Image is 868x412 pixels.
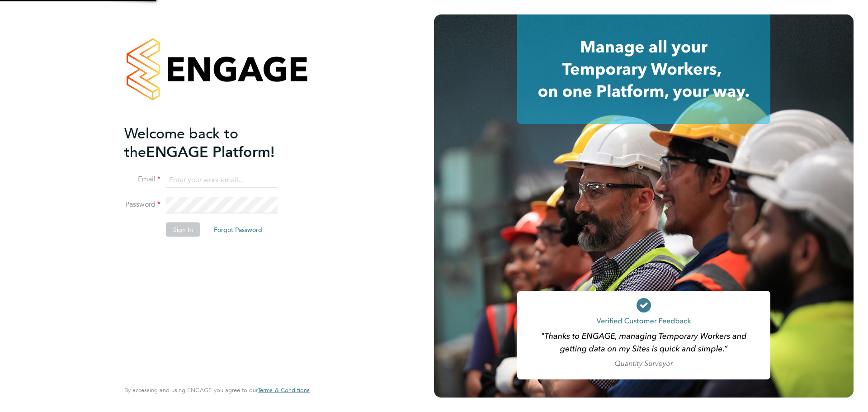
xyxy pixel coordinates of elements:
input: Enter your work email... [166,172,278,188]
label: Email [124,175,160,184]
span: Welcome back to the [124,124,238,161]
label: Password [124,200,160,209]
span: By accessing and using ENGAGE you agree to our [124,386,310,394]
button: Sign In [166,223,200,237]
span: Terms & Conditions [258,386,310,394]
h2: ENGAGE Platform! [124,124,301,161]
button: Forgot Password [207,223,269,237]
a: Terms & Conditions [258,387,310,394]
